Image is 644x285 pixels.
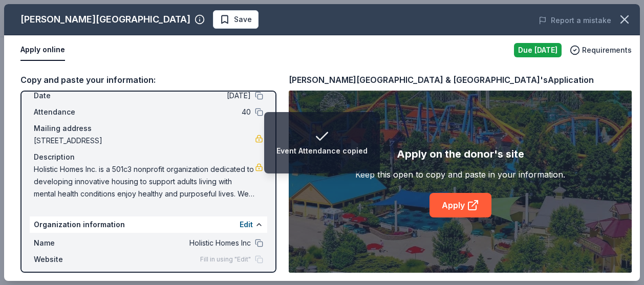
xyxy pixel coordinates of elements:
span: 40 [102,106,251,118]
span: Date [34,90,102,102]
span: Holistic Homes Inc. is a 501c3 nonprofit organization dedicated to developing innovative housing ... [34,163,255,200]
div: [PERSON_NAME][GEOGRAPHIC_DATA] [20,11,190,28]
button: Apply online [20,39,65,61]
span: Requirements [582,44,632,56]
div: Due [DATE] [514,43,562,57]
span: [STREET_ADDRESS] [34,135,255,147]
span: Fill in using "Edit" [200,255,251,264]
span: Name [34,237,102,249]
button: Requirements [570,44,632,56]
span: Save [234,13,252,26]
div: Event Attendance copied [276,145,368,157]
span: [DATE] [102,90,251,102]
div: Apply on the donor's site [397,146,524,162]
div: Mailing address [34,122,263,135]
button: Save [213,10,259,29]
a: Apply [430,193,491,217]
div: Keep this open to copy and paste in your information. [355,168,565,181]
button: Report a mistake [539,14,611,27]
button: Edit [240,218,253,231]
div: Organization information [30,216,267,233]
div: Copy and paste your information: [20,73,276,86]
div: [PERSON_NAME][GEOGRAPHIC_DATA] & [GEOGRAPHIC_DATA]'s Application [289,73,594,86]
span: Holistic Homes Inc [102,237,251,249]
span: Attendance [34,106,102,118]
span: EIN [34,270,102,282]
div: Description [34,151,263,163]
span: [US_EMPLOYER_IDENTIFICATION_NUMBER] [102,270,251,282]
span: Website [34,253,102,266]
